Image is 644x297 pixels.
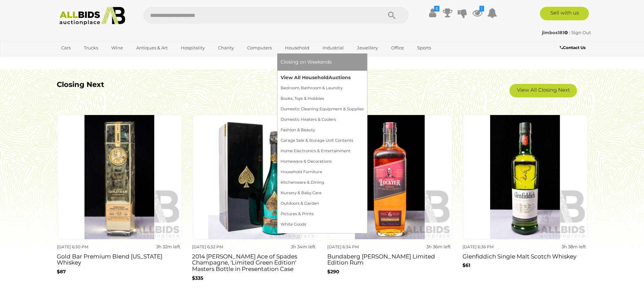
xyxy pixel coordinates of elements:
[57,114,182,289] a: [DATE] 6:30 PM 3h 32m left Gold Bar Premium Blend [US_STATE] Whiskey $87
[57,252,182,266] h3: Gold Bar Premium Blend [US_STATE] Whiskey
[281,42,314,53] a: Household
[509,84,577,97] a: View All Closing Next
[413,42,435,53] a: Sports
[57,42,75,53] a: Cars
[569,30,570,35] span: |
[214,42,238,53] a: Charity
[57,243,117,251] div: [DATE] 6:30 PM
[132,42,172,53] a: Antiques & Art
[540,7,589,20] a: Sell with us
[428,7,438,19] a: $
[434,6,439,12] i: $
[571,30,591,35] a: Sign Out
[156,244,180,249] strong: 3h 32m left
[560,44,587,51] a: Contact Us
[462,252,588,260] h3: Glenfiddich Single Malt Scotch Whiskey
[192,252,317,272] h3: 2014 [PERSON_NAME] Ace of Spades Champagne, 'Limited Green Edition' Masters Bottle in Presentatio...
[542,30,568,35] strong: jimbos181
[328,115,452,239] img: Bundaberg Darren Lockyer Limited Edition Rum
[79,42,102,53] a: Trucks
[192,275,203,281] b: $335
[192,115,317,239] img: 2014 Armand De Brignac Ace of Spades Champagne, 'Limited Green Edition' Masters Bottle in Present...
[192,114,317,289] a: [DATE] 6:32 PM 3h 34m left 2014 [PERSON_NAME] Ace of Spades Champagne, 'Limited Green Edition' Ma...
[479,6,484,12] i: 1
[462,114,588,289] a: [DATE] 6:36 PM 3h 38m left Glenfiddich Single Malt Scotch Whiskey $61
[327,114,452,289] a: [DATE] 6:34 PM 3h 36m left Bundaberg [PERSON_NAME] Limited Edition Rum $290
[327,243,387,251] div: [DATE] 6:34 PM
[57,80,104,89] b: Closing Next
[542,30,569,35] a: jimbos181
[57,53,114,65] a: [GEOGRAPHIC_DATA]
[192,243,252,251] div: [DATE] 6:32 PM
[318,42,348,53] a: Industrial
[57,269,66,275] b: $87
[462,262,470,268] b: $61
[375,7,409,24] button: Search
[426,244,451,249] strong: 3h 36m left
[56,7,129,25] img: Allbids.com.au
[472,7,482,19] a: 1
[562,244,586,249] strong: 3h 38m left
[107,42,127,53] a: Wine
[291,244,315,249] strong: 3h 34m left
[243,42,276,53] a: Computers
[353,42,382,53] a: Jewellery
[560,45,586,50] b: Contact Us
[327,252,452,266] h3: Bundaberg [PERSON_NAME] Limited Edition Rum
[463,115,588,239] img: Glenfiddich Single Malt Scotch Whiskey
[57,115,182,239] img: Gold Bar Premium Blend California Whiskey
[387,42,408,53] a: Office
[462,243,523,251] div: [DATE] 6:36 PM
[176,42,209,53] a: Hospitality
[327,269,339,275] b: $290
